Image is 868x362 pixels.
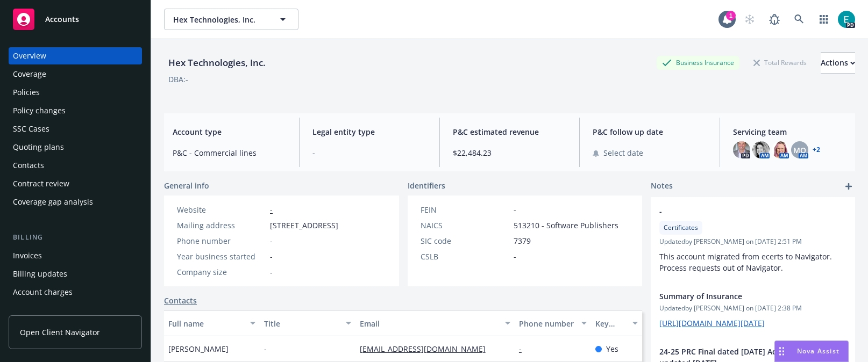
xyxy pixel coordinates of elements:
a: Installment plans [9,302,142,319]
span: Accounts [45,15,79,24]
div: Title [264,318,339,329]
a: Report a Bug [764,9,785,30]
a: Contacts [164,295,197,306]
div: Drag to move [775,341,788,361]
span: Servicing team [733,126,846,137]
div: Summary of InsuranceUpdatedby [PERSON_NAME] on [DATE] 2:38 PM[URL][DOMAIN_NAME][DATE] [651,282,855,337]
div: Billing updates [13,265,67,283]
div: Contacts [13,157,44,174]
span: - [264,343,267,354]
span: - [270,235,273,247]
div: Company size [177,266,266,278]
span: - [514,204,516,215]
div: DBA: - [168,74,188,85]
a: Quoting plans [9,139,142,156]
div: Account charges [13,284,73,301]
span: Select date [603,147,643,158]
span: - [659,206,819,217]
span: Legal entity type [312,126,426,137]
button: Email [355,310,515,336]
span: - [270,251,273,262]
div: Hex Technologies, Inc. [164,56,270,70]
div: FEIN [421,204,509,215]
a: Coverage [9,66,142,83]
a: Start snowing [739,9,760,30]
div: Phone number [519,318,575,329]
button: Nova Assist [774,341,849,362]
span: - [312,147,426,158]
div: Email [360,318,499,329]
span: Identifiers [408,180,445,191]
a: Search [788,9,810,30]
a: Overview [9,47,142,64]
div: Coverage gap analysis [13,193,93,211]
div: Website [177,204,266,215]
a: Contract review [9,175,142,192]
div: Full name [168,318,244,329]
span: 7379 [514,235,531,247]
div: Contract review [13,175,69,192]
span: MQ [793,144,806,156]
span: $22,484.23 [453,147,566,158]
button: Actions [821,52,855,74]
div: CSLB [421,251,509,262]
button: Title [260,310,355,336]
span: Hex Technologies, Inc. [173,14,266,25]
span: P&C follow up date [593,126,706,137]
a: Invoices [9,247,142,264]
a: Policy changes [9,102,142,119]
button: Hex Technologies, Inc. [164,9,298,30]
img: photo [752,141,770,158]
a: +2 [813,147,820,153]
div: Quoting plans [13,139,64,156]
div: SIC code [421,235,509,247]
a: Billing updates [9,265,142,283]
span: Certificates [664,223,698,233]
div: Invoices [13,247,42,264]
div: Mailing address [177,220,266,231]
a: - [519,344,530,354]
a: Switch app [813,9,835,30]
div: 1 [726,11,736,20]
div: Actions [821,53,855,73]
a: add [842,180,855,193]
button: Full name [164,310,260,336]
div: Business Insurance [657,56,739,69]
div: Year business started [177,251,266,262]
span: - [270,266,273,278]
a: Accounts [9,4,142,34]
div: Policies [13,84,40,101]
img: photo [733,141,750,158]
a: Account charges [9,284,142,301]
a: SSC Cases [9,120,142,137]
a: [URL][DOMAIN_NAME][DATE] [659,318,765,328]
span: [PERSON_NAME] [168,343,229,354]
button: Phone number [515,310,591,336]
div: Coverage [13,66,46,83]
img: photo [838,11,855,28]
span: Account type [173,126,286,137]
span: P&C - Commercial lines [173,147,286,158]
div: Billing [9,232,142,243]
span: Open Client Navigator [20,327,100,338]
span: Nova Assist [797,346,839,356]
div: Installment plans [13,302,76,319]
img: photo [772,141,789,158]
div: Overview [13,47,46,64]
div: NAICS [421,220,509,231]
a: Contacts [9,157,142,174]
a: [EMAIL_ADDRESS][DOMAIN_NAME] [360,344,494,354]
div: Policy changes [13,102,66,119]
span: Summary of Insurance [659,291,819,302]
span: - [514,251,516,262]
div: Key contact [595,318,626,329]
div: -CertificatesUpdatedby [PERSON_NAME] on [DATE] 2:51 PMThis account migrated from ecerts to Naviga... [651,197,855,282]
button: Key contact [591,310,642,336]
span: Updated by [PERSON_NAME] on [DATE] 2:38 PM [659,303,846,313]
span: Yes [606,343,618,354]
span: This account migrated from ecerts to Navigator. Process requests out of Navigator. [659,251,834,273]
div: SSC Cases [13,120,49,137]
a: - [270,205,273,215]
span: 513210 - Software Publishers [514,220,618,231]
div: Total Rewards [748,56,812,69]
